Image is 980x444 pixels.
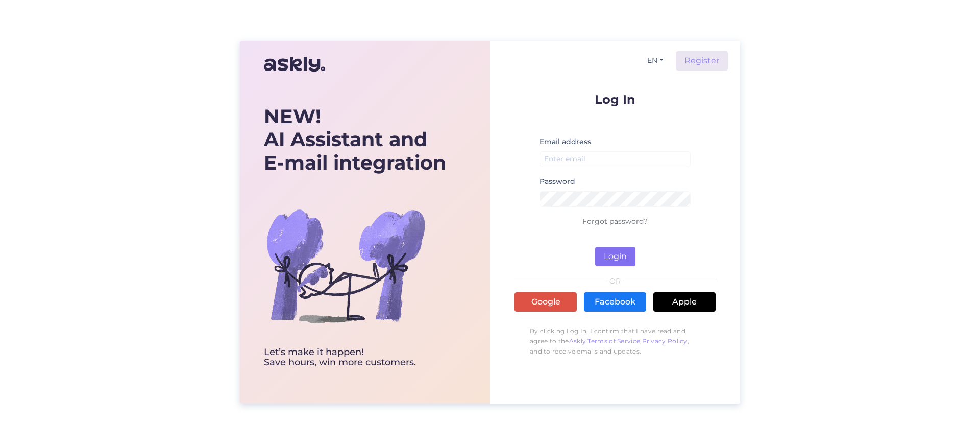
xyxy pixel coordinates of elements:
p: By clicking Log In, I confirm that I have read and agree to the , , and to receive emails and upd... [514,321,716,362]
a: Register [676,51,728,71]
a: Askly Terms of Service [569,337,641,345]
div: Let’s make it happen! Save hours, win more customers. [264,347,446,368]
button: EN [643,53,668,68]
button: Login [595,247,635,266]
a: Google [514,292,577,312]
a: Apple [653,292,716,312]
a: Facebook [584,292,646,312]
a: Privacy Policy [642,337,688,345]
b: NEW! [264,104,321,128]
label: Password [540,176,575,187]
div: AI Assistant and E-mail integration [264,105,446,175]
a: Forgot password? [582,217,648,226]
img: Askly [264,52,325,77]
img: bg-askly [264,184,427,347]
span: OR [608,277,623,285]
input: Enter email [540,151,691,167]
label: Email address [540,136,591,147]
p: Log In [514,93,716,106]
